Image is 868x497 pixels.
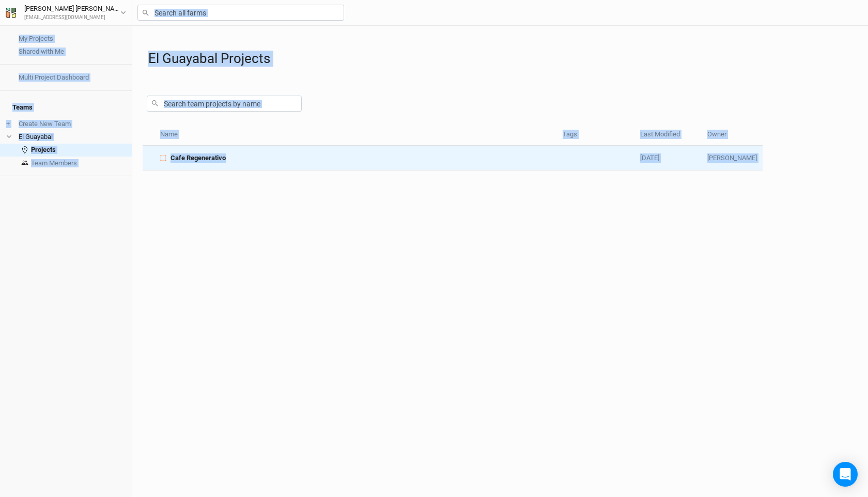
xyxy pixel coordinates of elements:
[640,154,659,162] span: Aug 21, 2025 11:36 AM
[702,124,763,146] th: Owner
[707,154,757,162] span: gregory@regen.network
[833,462,858,487] div: Open Intercom Messenger
[557,124,634,146] th: Tags
[148,51,858,67] h1: El Guayabal Projects
[6,97,126,118] h4: Teams
[5,3,127,22] button: [PERSON_NAME] [PERSON_NAME][EMAIL_ADDRESS][DOMAIN_NAME]
[634,124,702,146] th: Last Modified
[154,124,556,146] th: Name
[137,5,344,21] input: Search all farms
[147,96,302,112] input: Search team projects by name
[24,4,120,14] div: [PERSON_NAME] [PERSON_NAME]
[24,14,120,22] div: [EMAIL_ADDRESS][DOMAIN_NAME]
[171,153,226,163] span: Cafe Regenerativo
[6,120,10,128] span: +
